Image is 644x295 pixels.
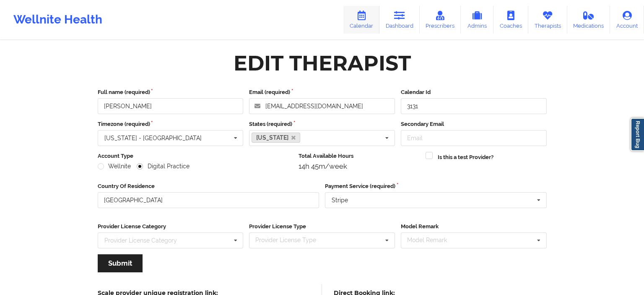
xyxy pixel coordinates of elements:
[299,162,420,170] div: 14h 45m/week
[249,120,395,128] label: States (required)
[249,88,395,97] label: Email (required)
[104,238,177,243] div: Provider License Category
[528,6,567,34] a: Therapists
[401,120,547,128] label: Secondary Email
[343,6,379,34] a: Calendar
[610,6,644,34] a: Account
[420,6,461,34] a: Prescribers
[98,254,143,272] button: Submit
[253,235,328,245] div: Provider License Type
[252,133,300,143] a: [US_STATE]
[98,88,244,97] label: Full name (required)
[104,135,202,141] div: [US_STATE] - [GEOGRAPHIC_DATA]
[631,118,644,151] a: Report Bug
[234,50,411,76] div: Edit Therapist
[137,163,190,170] label: Digital Practice
[98,182,319,191] label: Country Of Residence
[379,6,420,34] a: Dashboard
[98,98,244,114] input: Full name
[249,98,395,114] input: Email address
[98,163,131,170] label: Wellnite
[438,153,493,162] label: Is this a test Provider?
[98,222,244,231] label: Provider License Category
[405,235,459,245] div: Model Remark
[325,182,547,191] label: Payment Service (required)
[98,152,293,160] label: Account Type
[401,130,547,146] input: Email
[299,152,420,160] label: Total Available Hours
[249,222,395,231] label: Provider License Type
[98,120,244,128] label: Timezone (required)
[401,88,547,97] label: Calendar Id
[567,6,610,34] a: Medications
[493,6,528,34] a: Coaches
[401,222,547,231] label: Model Remark
[401,98,547,114] input: Calendar Id
[332,197,348,203] div: Stripe
[461,6,493,34] a: Admins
